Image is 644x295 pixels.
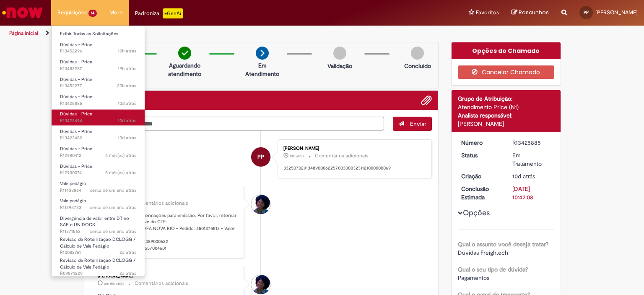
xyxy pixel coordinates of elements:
span: PP [257,147,264,167]
span: 10d atrás [512,172,535,180]
p: Em Atendimento [242,61,283,78]
time: 30/04/2024 09:37:25 [90,187,136,193]
span: Enviar [410,120,426,128]
p: +GenAi [163,8,183,18]
button: Adicionar anexos [421,95,432,106]
a: Aberto R13425885 : Dúvidas - Price [52,92,145,108]
span: 19h atrás [118,65,136,72]
small: Comentários adicionais [135,200,188,207]
span: Favoritos [476,8,499,17]
img: arrow-next.png [256,47,269,60]
a: Aberto R10082761 : Revisão de Roteirização DCLOGG / Cálculo de Vale Pedágio [52,235,145,253]
span: R13423482 [60,135,136,141]
a: Aberto R11438864 : Vale pedágio [52,179,145,195]
textarea: Digite sua mensagem aqui... [90,117,384,131]
span: R11438864 [60,187,136,194]
a: Página inicial [9,30,38,37]
p: Boa tarde, segue as informações para emissão. Por favor, retornar o chamado com a chave do CTE: D... [98,212,237,252]
img: img-circle-grey.png [333,47,346,60]
span: Revisão de Roteirização DCLOGG / Cálculo de Vale Pedágio [60,236,135,249]
div: Esther Teodoro Da Silva [251,275,270,294]
dt: Conclusão Estimada [455,185,506,201]
span: More [109,8,122,17]
p: Validação [327,62,352,70]
p: Aguardando atendimento [164,61,205,78]
p: Concluído [404,62,431,70]
span: Dúvidas - Price [60,128,92,135]
span: Dúvidas - Price [60,111,92,117]
span: R10082761 [60,249,136,256]
a: Aberto R11371563 : Divergência de valor entre DT no SAP e UNIDOCS [52,214,145,232]
span: 19h atrás [118,48,136,54]
span: R13423494 [60,117,136,124]
span: Revisão de Roteirização DCLOGG / Cálculo de Vale Pedágio [60,257,135,270]
span: 2a atrás [119,249,136,256]
span: Vale pedágio [60,198,86,204]
span: PP [584,10,589,15]
a: Aberto R11395723 : Vale pedágio [52,196,145,212]
span: [PERSON_NAME] [595,9,638,16]
span: cerca de um ano atrás [90,187,136,193]
div: Analista responsável: [458,111,555,120]
time: 22/06/2023 16:28:05 [119,249,136,256]
a: Rascunhos [512,9,549,17]
span: R13452277 [60,83,136,89]
span: 14 [88,10,97,17]
span: R11371563 [60,228,136,235]
span: Dúvidas Freightech [458,249,508,256]
span: R13425885 [60,100,136,107]
time: 26/08/2025 16:01:36 [104,281,124,286]
b: Qual o seu tipo de dúvida? [458,266,528,273]
time: 27/08/2025 12:52:46 [118,48,136,54]
dt: Número [455,138,506,147]
a: Aberto R13423482 : Dúvidas - Price [52,127,145,143]
img: img-circle-grey.png [411,47,424,60]
span: 19h atrás [290,154,304,159]
span: 10d atrás [118,117,136,124]
span: R12930074 [60,170,136,176]
dt: Criação [455,172,506,180]
div: Padroniza [135,8,183,18]
a: Aberto R13452296 : Dúvidas - Price [52,40,145,56]
span: Dúvidas - Price [60,163,92,170]
span: 5 mês(es) atrás [105,170,136,176]
div: [PERSON_NAME] [283,146,423,151]
span: um dia atrás [104,281,124,286]
span: Rascunhos [519,8,549,16]
span: R12980412 [60,152,136,159]
img: check-circle-green.png [178,47,191,60]
ul: Trilhas de página [6,26,423,41]
span: 4 mês(es) atrás [105,152,136,159]
div: Paulo Paulino [251,147,270,167]
time: 27/08/2025 12:50:40 [118,65,136,72]
time: 27/08/2025 13:00:24 [290,154,304,159]
span: Dúvidas - Price [60,146,92,152]
time: 18/08/2025 09:12:26 [118,135,136,141]
time: 25/04/2025 18:26:38 [105,152,136,159]
time: 11/04/2024 14:36:28 [90,228,136,235]
a: Aberto R13423494 : Dúvidas - Price [52,110,145,125]
time: 10/04/2025 17:08:32 [105,170,136,176]
span: Dúvidas - Price [60,42,92,48]
span: cerca de um ano atrás [90,204,136,211]
button: Cancelar Chamado [458,65,555,79]
button: Enviar [393,117,432,131]
span: Dúvidas - Price [60,76,92,83]
span: Divergência de valor entre DT no SAP e UNIDOCS [60,215,129,228]
time: 18/08/2025 16:42:06 [118,100,136,107]
time: 18/08/2025 16:42:05 [512,172,535,180]
div: Grupo de Atribuição: [458,94,555,103]
span: R09874229 [60,270,136,277]
span: Vale pedágio [60,180,86,187]
a: Aberto R13452287 : Dúvidas - Price [52,57,145,73]
span: 10d atrás [118,135,136,141]
span: 10d atrás [118,100,136,107]
div: Opções do Chamado [452,42,561,59]
a: Aberto R09874229 : Revisão de Roteirização DCLOGG / Cálculo de Vale Pedágio [52,256,145,274]
a: Aberto R12980412 : Dúvidas - Price [52,144,145,160]
span: R11395723 [60,204,136,211]
div: [DATE] 10:42:08 [512,185,551,201]
div: Atendimento Price (N1) [458,103,555,111]
a: Aberto R12930074 : Dúvidas - Price [52,162,145,178]
span: Pagamentos [458,274,489,282]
